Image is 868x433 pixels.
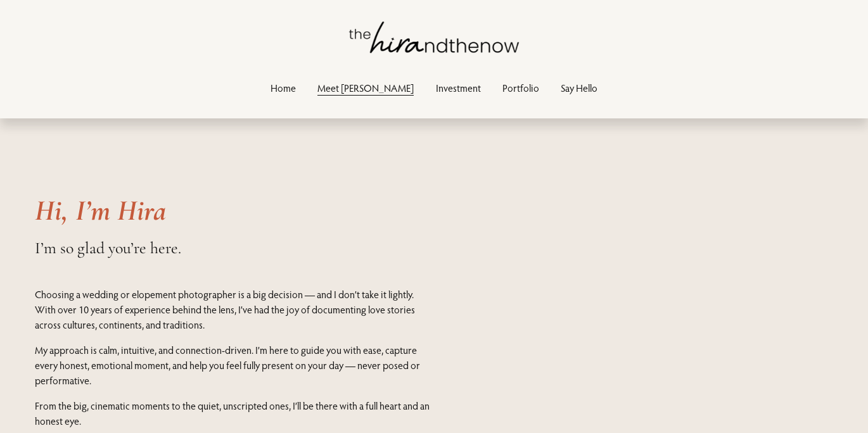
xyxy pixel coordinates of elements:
[35,398,431,429] p: From the big, cinematic moments to the quiet, unscripted ones, I’ll be there with a full heart an...
[35,342,431,388] p: My approach is calm, intuitive, and connection-driven. I’m here to guide you with ease, capture e...
[436,79,481,96] a: Investment
[502,79,539,96] a: Portfolio
[561,79,597,96] a: Say Hello
[35,193,166,228] em: Hi, I’m Hira
[349,22,519,53] img: thehirandthenow
[35,287,431,332] p: Choosing a wedding or elopement photographer is a big decision — and I don’t take it lightly. Wit...
[271,79,296,96] a: Home
[317,79,414,96] a: Meet [PERSON_NAME]
[35,239,464,258] h4: I’m so glad you’re here.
